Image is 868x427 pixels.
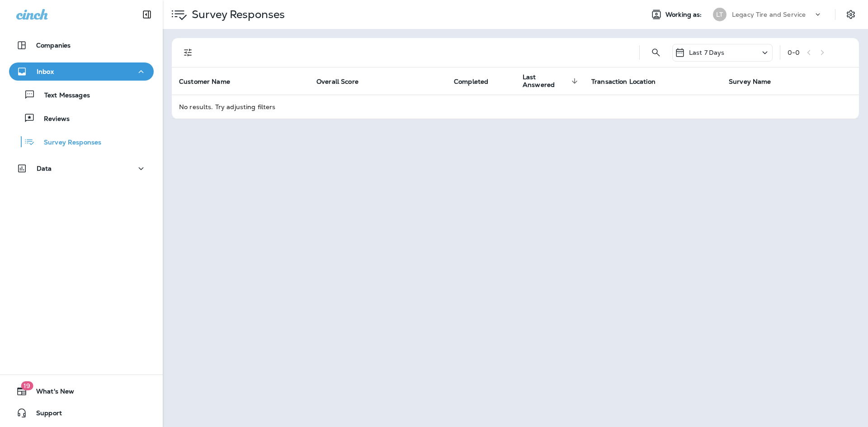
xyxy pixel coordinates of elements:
p: Data [37,165,52,172]
p: Reviews [35,115,70,124]
p: Text Messages [35,91,90,100]
p: Survey Responses [35,139,101,147]
button: Settings [843,6,859,23]
p: Inbox [37,68,54,75]
div: LT [713,8,726,21]
span: Customer Name [179,77,242,86]
p: Companies [36,42,71,49]
span: Transaction Location [591,77,667,86]
p: Survey Responses [188,8,285,21]
button: Collapse Sidebar [134,5,160,24]
div: 0 - 0 [788,49,800,56]
span: Customer Name [179,78,230,86]
span: Survey Name [729,78,771,86]
button: Data [9,159,154,178]
span: Last Answered [523,73,580,89]
button: 19What's New [9,382,154,400]
td: No results. Try adjusting filters [172,95,859,119]
button: Reviews [9,109,154,128]
button: Inbox [9,62,154,81]
span: Last Answered [523,73,569,89]
button: Companies [9,36,154,54]
span: Completed [454,78,488,86]
span: 19 [21,381,33,390]
span: Overall Score [316,78,359,86]
p: Legacy Tire and Service [732,11,806,18]
p: Last 7 Days [689,49,725,56]
button: Survey Responses [9,132,154,151]
span: Working as: [665,11,704,19]
span: Completed [454,77,500,86]
button: Search Survey Responses [647,43,665,62]
span: Overall Score [316,77,370,86]
button: Text Messages [9,85,154,104]
span: Transaction Location [591,78,656,86]
button: Support [9,404,154,422]
span: What's New [27,388,74,398]
span: Survey Name [729,77,783,86]
button: Filters [179,43,197,62]
span: Support [27,409,62,420]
